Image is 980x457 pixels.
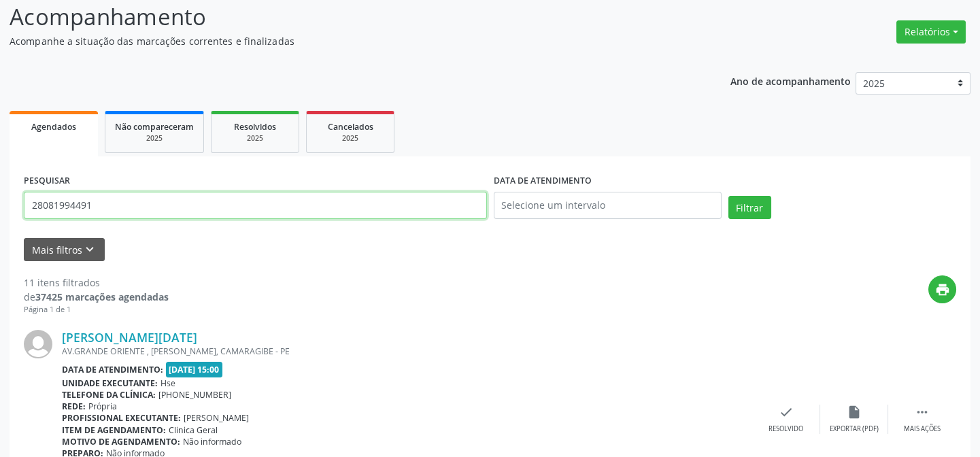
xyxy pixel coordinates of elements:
[62,345,752,357] div: AV.GRANDE ORIENTE , [PERSON_NAME], CAMARAGIBE - PE
[62,389,156,401] b: Telefone da clínica:
[166,362,223,377] span: [DATE] 15:00
[62,401,86,412] b: Rede:
[24,275,169,290] div: 11 itens filtrados
[24,238,105,262] button: Mais filtroskeyboard_arrow_down
[896,20,966,44] button: Relatórios
[62,424,166,436] b: Item de agendamento:
[316,133,384,143] div: 2025
[10,34,682,48] p: Acompanhe a situação das marcações correntes e finalizadas
[494,171,592,192] label: DATA DE ATENDIMENTO
[62,330,197,345] a: [PERSON_NAME][DATE]
[160,377,175,389] span: Hse
[234,121,276,133] span: Resolvidos
[221,133,289,143] div: 2025
[62,377,158,389] b: Unidade executante:
[915,405,930,420] i: 
[847,405,862,420] i: insert_drive_file
[24,290,169,304] div: de
[183,436,241,447] span: Não informado
[779,405,794,420] i: check
[158,389,231,401] span: [PHONE_NUMBER]
[115,121,194,133] span: Não compareceram
[928,275,956,303] button: print
[728,196,771,219] button: Filtrar
[184,412,249,424] span: [PERSON_NAME]
[768,424,803,434] div: Resolvido
[169,424,218,436] span: Clinica Geral
[62,412,181,424] b: Profissional executante:
[62,364,163,375] b: Data de atendimento:
[115,133,194,143] div: 2025
[830,424,879,434] div: Exportar (PDF)
[31,121,76,133] span: Agendados
[62,436,180,447] b: Motivo de agendamento:
[904,424,941,434] div: Mais ações
[24,171,70,192] label: PESQUISAR
[328,121,373,133] span: Cancelados
[730,72,851,89] p: Ano de acompanhamento
[24,192,487,219] input: Nome, código do beneficiário ou CPF
[494,192,722,219] input: Selecione um intervalo
[88,401,117,412] span: Própria
[24,330,52,358] img: img
[935,282,950,297] i: print
[82,242,97,257] i: keyboard_arrow_down
[35,290,169,303] strong: 37425 marcações agendadas
[24,304,169,316] div: Página 1 de 1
